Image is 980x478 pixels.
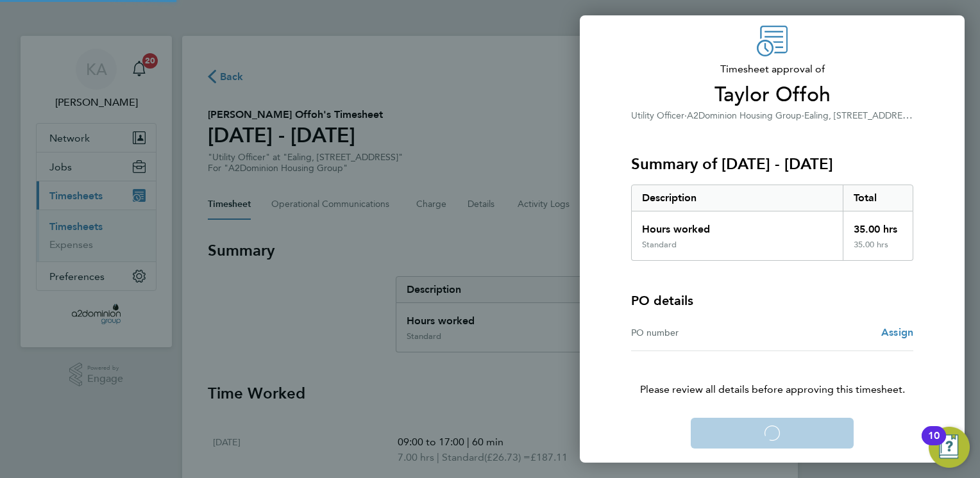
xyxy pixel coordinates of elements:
[843,185,913,211] div: Total
[616,351,929,397] p: Please review all details before approving this timesheet.
[631,62,913,77] span: Timesheet approval of
[631,325,772,340] div: PO number
[631,110,684,121] span: Utility Officer
[632,185,843,211] div: Description
[843,211,913,240] div: 35.00 hrs
[631,185,913,261] div: Summary of 22 - 28 Sep 2025
[843,240,913,260] div: 35.00 hrs
[802,110,804,121] span: ·
[928,436,940,452] div: 10
[684,110,687,121] span: ·
[804,109,915,121] span: Ealing, [STREET_ADDRESS]
[881,326,913,338] span: Assign
[642,240,677,250] div: Standard
[632,211,843,240] div: Hours worked
[881,325,913,340] a: Assign
[631,292,693,309] h4: PO details
[631,82,913,108] span: Taylor Offoh
[929,427,970,468] button: Open Resource Center, 10 new notifications
[631,154,913,174] h3: Summary of [DATE] - [DATE]
[687,110,802,121] span: A2Dominion Housing Group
